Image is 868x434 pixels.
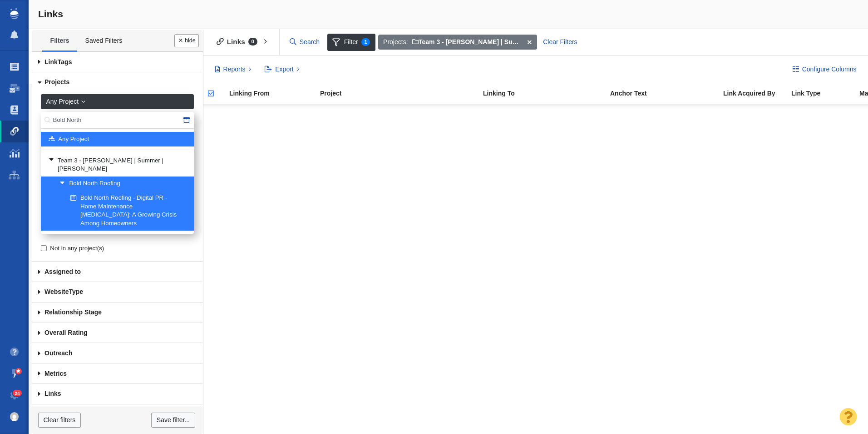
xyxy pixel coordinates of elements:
input: Search... [41,112,194,129]
button: Done [174,34,199,47]
a: Overall Rating [32,323,203,343]
button: Export [260,62,305,77]
a: Assigned to [32,262,203,282]
a: Bold North Roofing - Digital PR - Home Maintenance [MEDICAL_DATA]: A Growing Crisis Among Homeowners [68,192,188,231]
span: Links [38,9,63,19]
div: Clear Filters [538,35,582,50]
div: Linking From [229,90,319,96]
div: Project [320,90,482,96]
a: Link Checks [32,404,203,425]
button: Reports [210,62,256,77]
span: Any Project [58,135,89,144]
span: Link [44,58,58,66]
a: Bold North Roofing [57,177,189,191]
span: Website [44,288,69,295]
a: Outreach [32,343,203,363]
input: Search [286,34,324,50]
span: Configure Columns [802,65,857,74]
img: 0a657928374d280f0cbdf2a1688580e1 [10,412,19,421]
span: Team 3 - [PERSON_NAME] | Summer | [PERSON_NAME]\Bold North Roofing [412,38,649,45]
a: Projects [32,72,203,93]
a: Relationship Stage [32,303,203,323]
span: Export [275,65,293,74]
div: Link Acquired By [723,90,790,96]
span: Projects: [383,37,408,47]
a: Anchor Text [610,90,722,98]
span: Reports [223,65,246,74]
div: Linking To [483,90,609,96]
span: 1 [361,38,370,46]
a: Saved Filters [77,31,130,50]
a: Team 3 - [PERSON_NAME] | Summer | [PERSON_NAME] [45,154,188,176]
div: Anchor Text [610,90,722,96]
button: Configure Columns [787,62,862,77]
a: Linking To [483,90,609,98]
span: Not in any project(s) [50,244,104,252]
span: Filter [327,34,375,51]
a: Clear filters [38,413,81,428]
div: Link Type [791,90,858,96]
a: Save filter... [151,413,195,428]
a: Linking From [229,90,319,98]
a: Tags [32,52,203,72]
a: Links [32,384,203,404]
a: Filters [42,31,77,50]
a: Link Acquired By [723,90,790,98]
span: Any Project [46,97,79,106]
a: Metrics [32,363,203,384]
input: Not in any project(s) [41,245,47,251]
a: Any Project [43,132,183,146]
a: Type [32,282,203,303]
img: buzzstream_logo_iconsimple.png [10,8,18,19]
a: Link Type [791,90,858,98]
span: 24 [13,390,22,397]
